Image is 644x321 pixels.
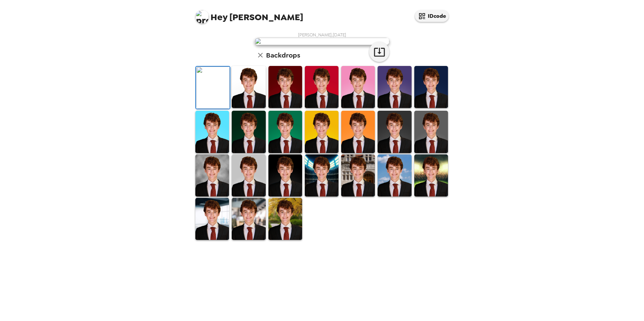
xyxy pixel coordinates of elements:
button: IDcode [415,10,449,22]
span: [PERSON_NAME] , [DATE] [298,32,346,38]
span: [PERSON_NAME] [195,7,303,22]
h6: Backdrops [266,50,300,61]
img: user [255,38,389,45]
img: profile pic [195,10,209,24]
img: Original [196,67,230,109]
span: Hey [211,11,227,23]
